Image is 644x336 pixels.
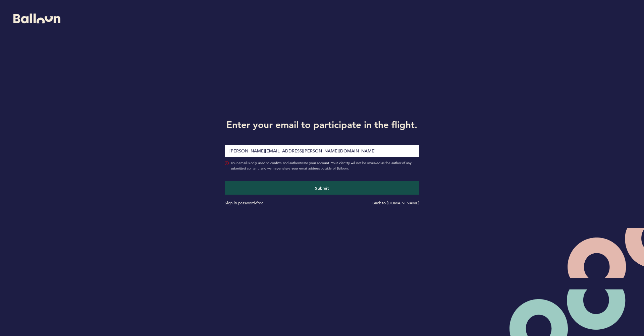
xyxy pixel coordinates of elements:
a: Back to [DOMAIN_NAME] [372,200,419,205]
a: Sign in password-free [225,200,264,205]
span: Submit [315,185,329,191]
h1: Enter your email to participate in the flight. [220,118,424,131]
input: Email [225,145,419,157]
span: Your email is only used to confirm and authenticate your account. Your identity will not be revea... [231,160,419,171]
button: Submit [225,181,419,195]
